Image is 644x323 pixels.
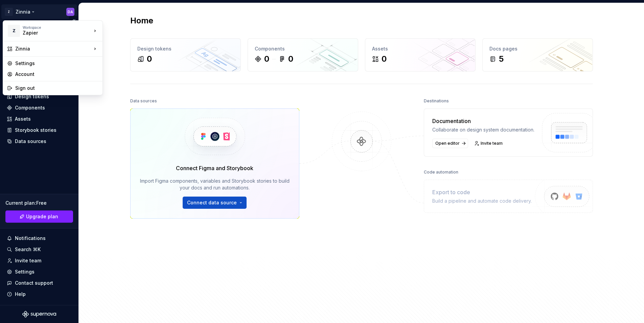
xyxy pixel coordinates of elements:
div: Sign out [15,85,98,92]
div: Settings [15,60,98,67]
div: Z [8,25,20,37]
div: Zinnia [15,45,92,52]
div: Workspace [23,25,92,29]
div: Zapier [23,29,80,36]
div: Account [15,71,98,78]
